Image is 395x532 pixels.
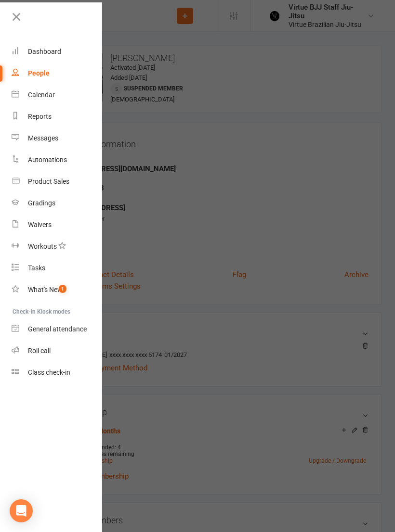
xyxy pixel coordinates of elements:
[28,199,55,207] div: Gradings
[28,368,70,376] div: Class check-in
[28,242,57,250] div: Workouts
[12,149,103,171] a: Automations
[12,84,103,106] a: Calendar
[28,48,61,55] div: Dashboard
[28,91,55,99] div: Calendar
[28,177,69,185] div: Product Sales
[12,318,103,340] a: General attendance kiosk mode
[28,69,50,77] div: People
[28,286,63,293] div: What's New
[28,113,52,120] div: Reports
[12,63,103,84] a: People
[12,127,103,149] a: Messages
[28,221,52,228] div: Waivers
[28,134,58,142] div: Messages
[28,325,87,333] div: General attendance
[12,106,103,127] a: Reports
[10,499,33,522] div: Open Intercom Messenger
[12,257,103,279] a: Tasks
[28,264,45,272] div: Tasks
[59,285,66,293] span: 1
[12,279,103,301] a: What's New1
[12,41,103,63] a: Dashboard
[12,192,103,214] a: Gradings
[12,362,103,383] a: Class kiosk mode
[28,347,51,355] div: Roll call
[12,171,103,192] a: Product Sales
[12,340,103,362] a: Roll call
[12,236,103,257] a: Workouts
[12,214,103,236] a: Waivers
[28,156,67,164] div: Automations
